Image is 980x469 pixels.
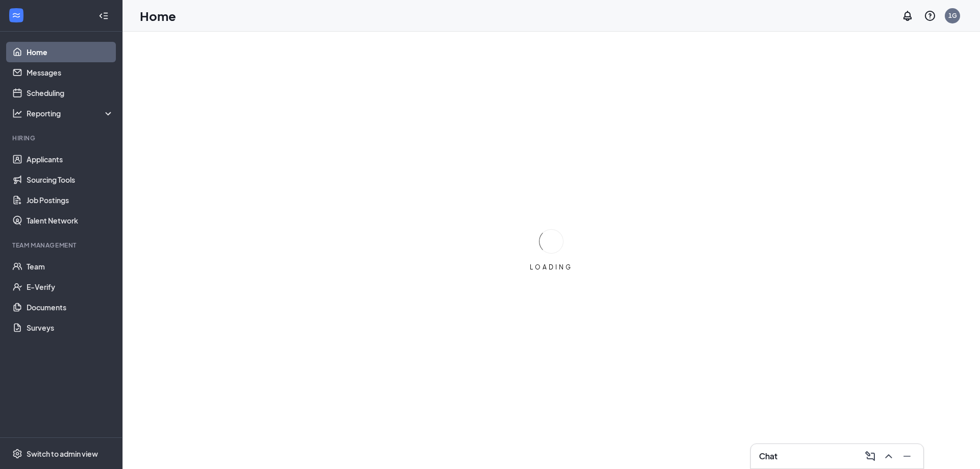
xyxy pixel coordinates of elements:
svg: Collapse [99,11,109,21]
button: Minimize [899,448,915,464]
div: Hiring [12,134,112,142]
svg: QuestionInfo [924,10,936,22]
svg: Settings [12,449,22,459]
a: Team [27,256,114,277]
a: E-Verify [27,277,114,297]
a: Sourcing Tools [27,169,114,190]
h3: Chat [759,451,777,462]
div: Team Management [12,241,112,250]
svg: ComposeMessage [864,450,876,462]
a: Messages [27,62,114,83]
div: Reporting [27,108,114,118]
svg: Minimize [901,450,913,462]
a: Talent Network [27,210,114,231]
div: 1G [948,11,957,20]
a: Job Postings [27,190,114,210]
button: ComposeMessage [862,448,878,464]
a: Documents [27,297,114,317]
svg: WorkstreamLogo [11,10,21,20]
a: Scheduling [27,83,114,103]
a: Applicants [27,149,114,169]
a: Home [27,42,114,62]
svg: ChevronUp [883,450,895,462]
div: LOADING [526,263,577,271]
h1: Home [140,7,176,24]
button: ChevronUp [880,448,897,464]
a: Surveys [27,317,114,338]
svg: Analysis [12,108,22,118]
div: Switch to admin view [27,449,98,459]
svg: Notifications [901,10,914,22]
